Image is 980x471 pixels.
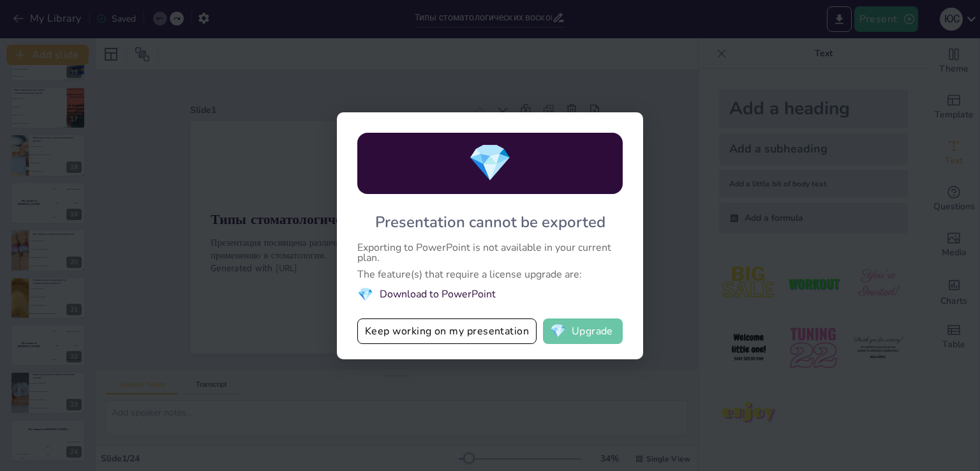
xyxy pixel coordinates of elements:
[357,243,623,263] div: Exporting to PowerPoint is not available in your current plan.
[357,269,623,280] div: The feature(s) that require a license upgrade are:
[543,318,623,344] button: diamondUpgrade
[357,318,537,344] button: Keep working on my presentation
[550,325,566,338] span: diamond
[357,286,623,303] li: Download to PowerPoint
[375,212,605,232] div: Presentation cannot be exported
[468,138,512,188] span: diamond
[357,286,373,303] span: diamond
